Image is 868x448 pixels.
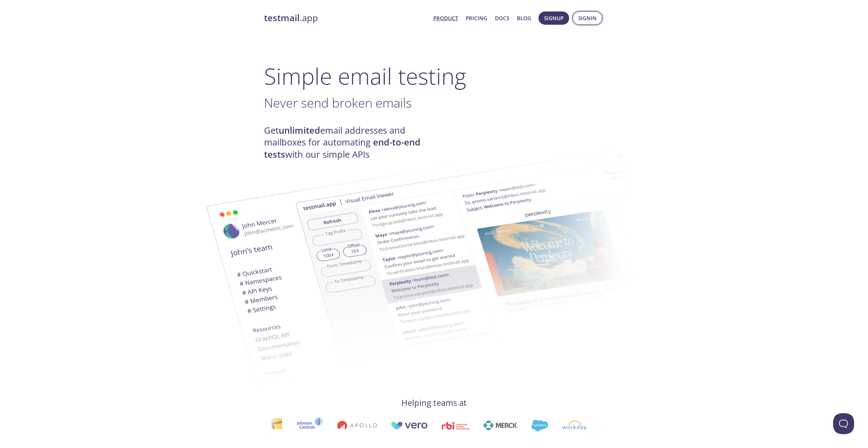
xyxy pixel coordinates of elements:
[517,14,531,23] a: Blog
[390,422,427,430] img: vero
[264,12,300,24] strong: testmail
[578,14,597,23] span: Signin
[336,421,376,430] img: apollo
[483,421,517,430] img: merck
[264,125,434,160] h4: Get email addresses and mailboxes for automating with our simple APIs
[264,94,412,111] span: Never send broken emails
[264,12,428,24] a: testmail.app
[180,161,557,397] img: testmail-email-viewer
[264,136,420,160] strong: end-to-end tests
[530,420,547,431] img: salesforce
[264,63,604,89] h1: Simple email testing
[573,11,602,25] button: Signin
[495,14,509,23] a: Docs
[279,124,320,136] strong: unlimited
[466,14,487,23] a: Pricing
[295,139,672,374] img: testmail-email-viewer
[264,397,604,408] h4: Helping teams at
[538,11,569,25] button: Signup
[544,14,564,23] span: Signup
[441,422,469,430] img: rbi
[833,413,854,434] iframe: Help Scout Beacon - Open
[295,417,322,434] img: johnsoncontrols
[561,421,586,430] img: workday
[270,418,281,433] img: interac
[433,14,458,23] a: Product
